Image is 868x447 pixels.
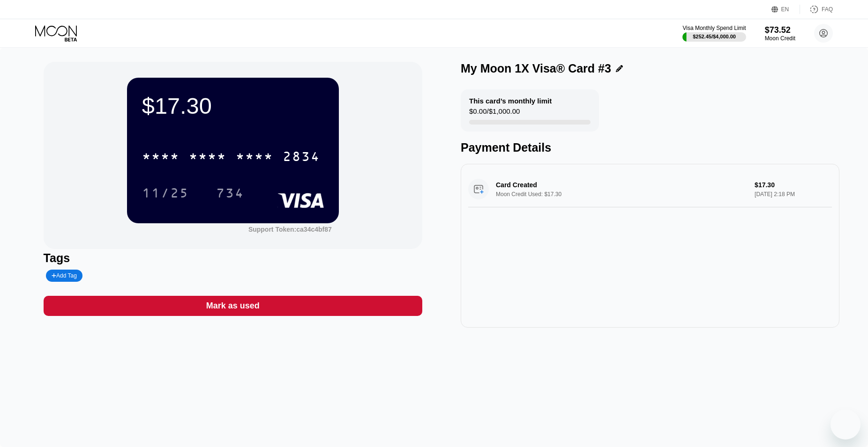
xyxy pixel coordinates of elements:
div: EN [771,5,800,14]
div: 11/25 [142,187,189,202]
div: $73.52 [765,25,795,35]
div: Support Token:ca34c4bf87 [248,226,332,233]
div: $252.45 / $4,000.00 [693,34,736,39]
div: Moon Credit [765,35,795,42]
div: Add Tag [52,272,77,279]
div: Mark as used [206,300,260,311]
div: $73.52Moon Credit [765,25,795,42]
div: Support Token: ca34c4bf87 [248,226,332,233]
div: FAQ [800,5,833,14]
div: Add Tag [46,270,82,282]
div: 2834 [283,150,320,165]
div: $17.30 [142,93,324,119]
div: 734 [216,187,244,202]
div: FAQ [822,6,833,13]
div: My Moon 1X Visa® Card #3 [461,62,611,75]
div: Tags [44,251,422,265]
div: Visa Monthly Spend Limit [682,25,746,31]
div: $0.00 / $1,000.00 [469,107,520,120]
div: 11/25 [135,181,196,205]
div: 734 [209,181,251,205]
iframe: Button to launch messaging window [831,410,861,440]
div: EN [781,6,789,13]
div: Mark as used [44,296,422,316]
div: Payment Details [461,141,839,154]
div: Visa Monthly Spend Limit$252.45/$4,000.00 [682,25,746,42]
div: This card’s monthly limit [469,97,552,105]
